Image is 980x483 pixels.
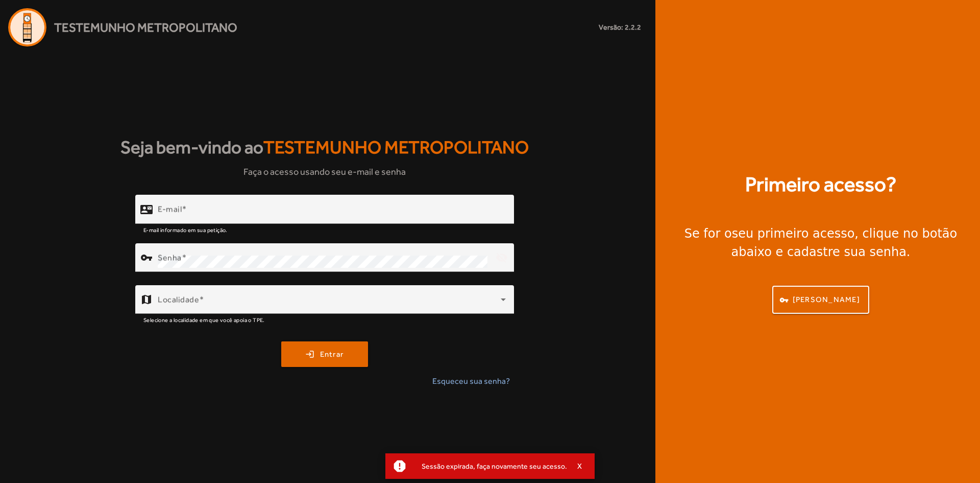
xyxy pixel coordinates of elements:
strong: seu primeiro acesso [732,226,855,241]
mat-icon: vpn_key [140,251,153,264]
button: X [567,462,593,471]
mat-label: Senha [158,253,182,263]
div: Se for o , clique no botão abaixo e cadastre sua senha. [668,224,974,261]
span: [PERSON_NAME] [793,294,860,306]
mat-label: Localidade [158,295,199,305]
span: Testemunho Metropolitano [263,137,529,157]
span: Faça o acesso usando seu e-mail e senha [243,165,406,178]
mat-hint: Selecione a localidade em que você apoia o TPE. [143,314,265,325]
mat-icon: visibility_off [489,245,514,270]
img: Logo Agenda [8,8,46,47]
button: [PERSON_NAME] [772,286,869,314]
span: Esqueceu sua senha? [432,375,510,387]
span: X [577,462,582,471]
div: Sessão expirada, faça novamente seu acesso. [413,459,567,473]
span: Testemunho Metropolitano [54,18,237,37]
span: Entrar [320,349,344,360]
button: Entrar [281,341,368,367]
mat-label: E-mail [158,204,182,214]
strong: Seja bem-vindo ao [120,134,529,161]
small: Versão: 2.2.2 [599,22,641,33]
mat-icon: contact_mail [140,203,153,216]
mat-icon: map [140,293,153,306]
strong: Primeiro acesso? [745,169,896,200]
mat-hint: E-mail informado em sua petição. [143,224,228,235]
mat-icon: report [392,458,407,474]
